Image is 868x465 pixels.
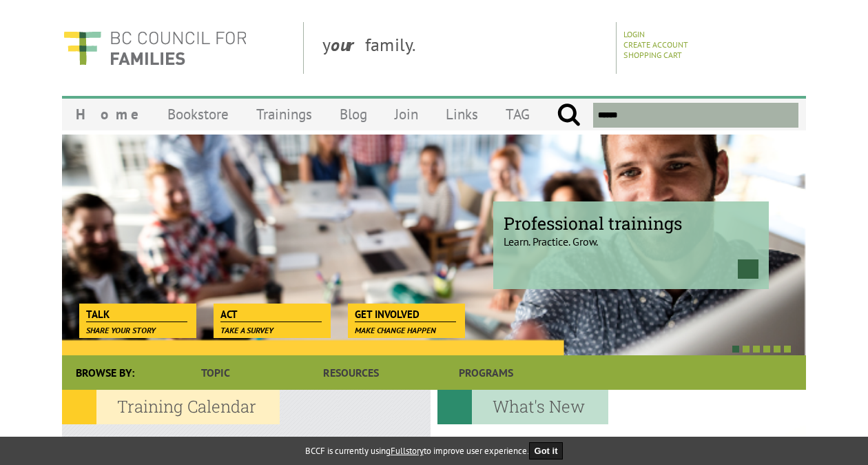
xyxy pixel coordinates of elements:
[623,50,682,60] a: Shopping Cart
[311,22,617,74] div: y family.
[283,355,418,390] a: Resources
[355,307,456,322] span: Get Involved
[220,325,273,335] span: Take a survey
[62,355,148,390] div: Browse By:
[623,29,645,39] a: Login
[381,98,432,130] a: Join
[220,307,322,322] span: Act
[504,223,758,248] p: Learn. Practice. Grow.
[623,39,688,50] a: Create Account
[79,304,194,323] a: Talk Share your story
[62,390,280,424] h2: Training Calendar
[148,355,283,390] a: Topic
[391,445,424,457] a: Fullstory
[154,98,242,130] a: Bookstore
[437,390,608,424] h2: What's New
[529,442,564,459] button: Got it
[86,307,187,322] span: Talk
[355,325,436,335] span: Make change happen
[419,355,554,390] a: Programs
[62,98,154,130] a: Home
[86,325,156,335] span: Share your story
[432,98,492,130] a: Links
[119,435,373,463] p: Join one of our many exciting and informative family life education programs.
[348,304,463,323] a: Get Involved Make change happen
[557,103,581,128] input: Submit
[214,304,329,323] a: Act Take a survey
[504,212,758,235] span: Professional trainings
[492,98,544,130] a: TAG
[242,98,326,130] a: Trainings
[331,33,365,56] strong: our
[62,22,248,74] img: BC Council for FAMILIES
[326,98,381,130] a: Blog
